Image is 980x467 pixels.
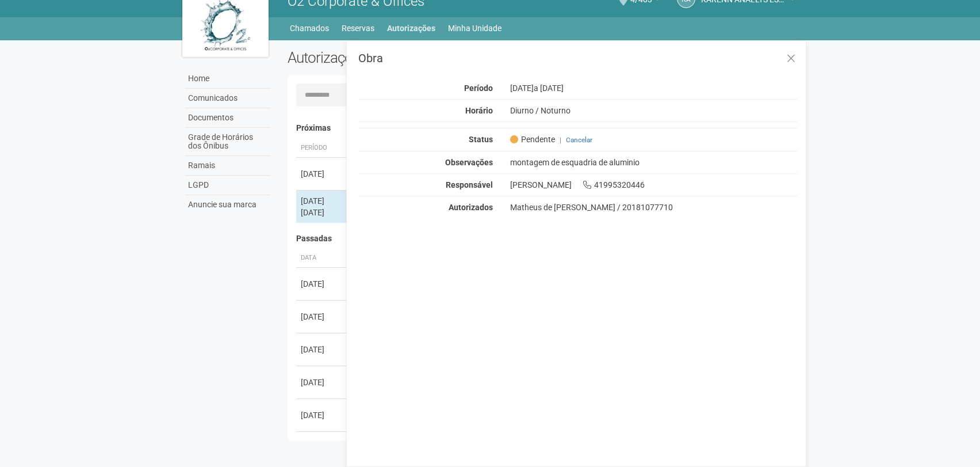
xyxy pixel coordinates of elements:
[185,128,270,156] a: Grade de Horários dos Ônibus
[301,377,343,388] div: [DATE]
[290,20,329,36] a: Chamados
[387,20,435,36] a: Autorizações
[185,69,270,89] a: Home
[296,124,789,132] h4: Próximas
[448,20,502,36] a: Minha Unidade
[301,344,343,355] div: [DATE]
[446,180,493,189] strong: Responsável
[301,278,343,290] div: [DATE]
[510,134,555,145] span: Pendente
[566,136,592,144] a: Cancelar
[185,195,270,214] a: Anuncie sua marca
[502,180,806,190] div: [PERSON_NAME] 41995320446
[358,52,797,64] h3: Obra
[301,311,343,322] div: [DATE]
[185,89,270,108] a: Comunicados
[502,105,806,116] div: Diurno / Noturno
[296,139,348,158] th: Período
[301,168,343,180] div: [DATE]
[185,176,270,195] a: LGPD
[502,83,806,93] div: [DATE]
[464,83,493,93] strong: Período
[560,136,561,144] span: |
[445,158,493,167] strong: Observações
[296,249,348,268] th: Data
[469,135,493,144] strong: Status
[185,108,270,128] a: Documentos
[465,106,493,115] strong: Horário
[301,207,343,218] div: [DATE]
[301,195,343,207] div: [DATE]
[288,49,534,66] h2: Autorizações
[185,156,270,176] a: Ramais
[301,409,343,421] div: [DATE]
[534,83,564,93] span: a [DATE]
[510,202,797,212] div: Matheus de [PERSON_NAME] / 20181077710
[449,203,493,212] strong: Autorizados
[296,234,789,243] h4: Passadas
[502,157,806,168] div: montagem de esquadria de aluminio
[342,20,374,36] a: Reservas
